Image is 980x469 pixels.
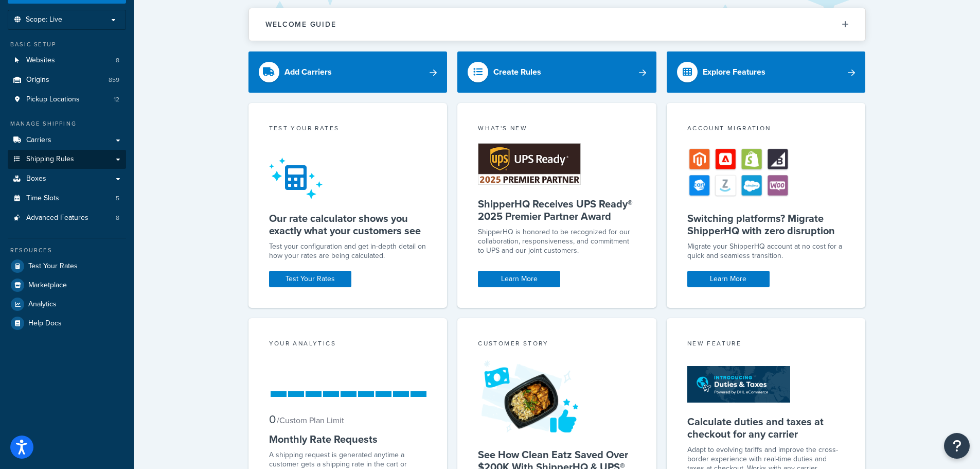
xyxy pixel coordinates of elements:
[8,189,126,208] a: Time Slots5
[109,76,119,84] span: 859
[687,271,770,287] a: Learn More
[478,271,560,287] a: Learn More
[26,56,55,65] span: Websites
[8,276,126,294] a: Marketplace
[8,150,126,169] a: Shipping Rules
[687,212,845,237] h5: Switching platforms? Migrate ShipperHQ with zero disruption
[28,319,62,328] span: Help Docs
[8,314,126,333] a: Help Docs
[277,414,344,426] small: / Custom Plan Limit
[944,433,970,459] button: Open Resource Center
[249,8,865,41] button: Welcome Guide
[703,65,765,79] div: Explore Features
[8,131,126,150] a: Carriers
[8,51,126,70] a: Websites8
[8,119,126,128] div: Manage Shipping
[8,71,126,90] li: Origins
[116,214,119,222] span: 8
[269,339,427,351] div: Your Analytics
[493,65,541,79] div: Create Rules
[26,175,46,183] span: Boxes
[269,242,427,260] div: Test your configuration and get in-depth detail on how your rates are being calculated.
[478,339,636,351] div: Customer Story
[114,95,119,104] span: 12
[269,411,276,428] span: 0
[269,212,427,237] h5: Our rate calculator shows you exactly what your customers see
[478,124,636,135] div: What's New
[26,194,59,203] span: Time Slots
[248,51,448,93] a: Add Carriers
[116,194,119,203] span: 5
[26,95,80,104] span: Pickup Locations
[8,90,126,109] li: Pickup Locations
[8,40,126,49] div: Basic Setup
[478,228,636,255] p: ShipperHQ is honored to be recognized for our collaboration, responsiveness, and commitment to UP...
[8,209,126,228] a: Advanced Features8
[26,15,62,24] span: Scope: Live
[687,415,845,440] h5: Calculate duties and taxes at checkout for any carrier
[457,51,656,93] a: Create Rules
[269,124,427,135] div: Test your rates
[269,271,351,287] a: Test Your Rates
[265,21,336,28] h2: Welcome Guide
[116,56,119,65] span: 8
[667,51,866,93] a: Explore Features
[478,198,636,222] h5: ShipperHQ Receives UPS Ready® 2025 Premier Partner Award
[8,246,126,255] div: Resources
[26,136,51,145] span: Carriers
[687,124,845,135] div: Account Migration
[28,281,67,290] span: Marketplace
[28,300,57,309] span: Analytics
[8,90,126,109] a: Pickup Locations12
[8,71,126,90] a: Origins859
[687,339,845,351] div: New Feature
[8,295,126,314] a: Analytics
[8,209,126,228] li: Advanced Features
[284,65,332,79] div: Add Carriers
[26,214,88,222] span: Advanced Features
[26,155,74,164] span: Shipping Rules
[8,189,126,208] li: Time Slots
[8,169,126,188] a: Boxes
[8,51,126,70] li: Websites
[8,257,126,275] a: Test Your Rates
[26,76,49,84] span: Origins
[269,433,427,445] h5: Monthly Rate Requests
[28,262,78,271] span: Test Your Rates
[687,242,845,260] div: Migrate your ShipperHQ account at no cost for a quick and seamless transition.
